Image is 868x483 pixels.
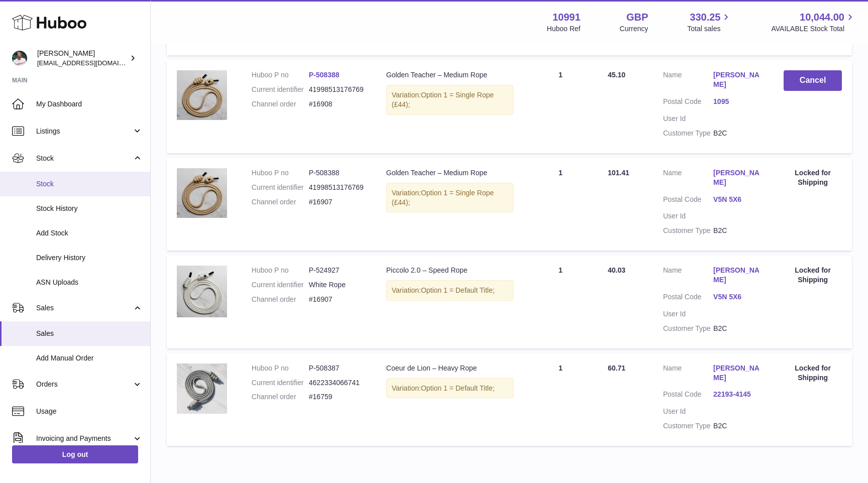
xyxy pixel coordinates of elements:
img: 109911711102352.png [177,168,227,218]
dt: Channel order [252,197,309,207]
dd: P-508387 [309,364,366,373]
dt: Name [663,70,713,92]
dt: Name [663,168,713,190]
a: 330.25 Total sales [687,11,732,34]
div: Golden Teacher – Medium Rope [386,168,513,178]
dt: Current identifier [252,378,309,388]
span: Stock [36,179,143,189]
div: Locked for Shipping [784,168,842,187]
dt: User Id [663,114,713,124]
div: Huboo Ref [547,24,581,34]
div: Locked for Shipping [784,364,842,383]
a: P-508388 [309,71,340,79]
td: 1 [523,256,598,348]
dt: Customer Type [663,129,713,138]
dt: User Id [663,309,713,319]
span: AVAILABLE Stock Total [771,24,856,34]
dd: B2C [713,324,764,333]
div: Locked for Shipping [784,266,842,285]
span: ASN Uploads [36,278,143,287]
span: Add Stock [36,228,143,238]
span: My Dashboard [36,99,143,109]
dt: Name [663,266,713,287]
span: [EMAIL_ADDRESS][DOMAIN_NAME] [37,59,148,67]
span: Stock History [36,204,143,213]
dd: P-508388 [309,168,366,178]
img: timshieff@gmail.com [12,51,27,66]
dt: User Id [663,211,713,221]
div: Golden Teacher – Medium Rope [386,70,513,80]
dt: Current identifier [252,85,309,94]
a: Log out [12,445,138,463]
img: RopeExports-2.jpg [177,364,227,414]
dd: 41998513176769 [309,183,366,192]
a: V5N 5X6 [713,195,764,204]
div: Variation: [386,378,513,399]
span: 60.71 [608,364,625,372]
dd: #16907 [309,197,366,207]
a: 10,044.00 AVAILABLE Stock Total [771,11,856,34]
dt: Customer Type [663,226,713,235]
div: Variation: [386,280,513,301]
strong: 10991 [553,11,581,24]
span: Option 1 = Single Rope (£44); [392,189,494,206]
td: 1 [523,158,598,251]
dd: #16907 [309,295,366,304]
dd: #16908 [309,99,366,109]
span: Listings [36,127,132,136]
img: 109911711102352.png [177,70,227,120]
span: Stock [36,154,132,163]
dd: 41998513176769 [309,85,366,94]
span: Sales [36,329,143,338]
dt: Name [663,364,713,385]
span: 45.10 [608,71,625,79]
dd: 4622334066741 [309,378,366,388]
dd: White Rope [309,280,366,290]
span: Option 1 = Default Title; [421,286,495,294]
dt: Postal Code [663,195,713,207]
dd: #16759 [309,392,366,402]
dt: Postal Code [663,292,713,304]
div: Variation: [386,183,513,213]
button: Cancel [784,70,842,91]
dt: Channel order [252,392,309,402]
span: 330.25 [690,11,720,24]
td: 1 [523,60,598,153]
dd: B2C [713,129,764,138]
a: [PERSON_NAME] [713,266,764,285]
span: Delivery History [36,253,143,263]
a: [PERSON_NAME] [713,70,764,89]
a: [PERSON_NAME] [713,168,764,187]
div: Currency [620,24,648,34]
span: Sales [36,303,132,313]
dt: Huboo P no [252,168,309,178]
dt: User Id [663,407,713,416]
span: Add Manual Order [36,353,143,363]
span: 101.41 [608,169,629,177]
a: [PERSON_NAME] [713,364,764,383]
span: 40.03 [608,266,625,274]
dt: Channel order [252,99,309,109]
strong: GBP [626,11,648,24]
span: Option 1 = Default Title; [421,384,495,392]
dt: Huboo P no [252,70,309,80]
span: Option 1 = Single Rope (£44); [392,91,494,108]
dt: Channel order [252,295,309,304]
div: Coeur de Lion – Heavy Rope [386,364,513,373]
span: Usage [36,407,143,416]
a: 1095 [713,97,764,106]
dt: Postal Code [663,390,713,402]
div: Piccolo 2.0 – Speed Rope [386,266,513,275]
a: V5N 5X6 [713,292,764,302]
span: Invoicing and Payments [36,434,132,443]
div: Variation: [386,85,513,115]
td: 1 [523,353,598,446]
dd: B2C [713,421,764,431]
dt: Customer Type [663,421,713,431]
dd: B2C [713,226,764,235]
dt: Huboo P no [252,364,309,373]
dt: Current identifier [252,183,309,192]
dt: Huboo P no [252,266,309,275]
span: Total sales [687,24,732,34]
dt: Current identifier [252,280,309,290]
